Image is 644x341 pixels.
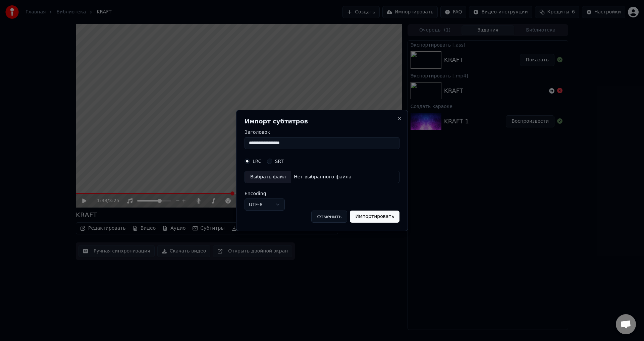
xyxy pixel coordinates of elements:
div: Нет выбранного файла [291,174,354,180]
button: Импортировать [350,211,399,223]
h2: Импорт субтитров [245,118,399,124]
label: Encoding [245,191,285,196]
label: LRC [253,159,262,164]
div: Выбрать файл [245,171,291,183]
label: Заголовок [245,130,399,134]
label: SRT [275,159,284,164]
button: Отменить [311,211,347,223]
